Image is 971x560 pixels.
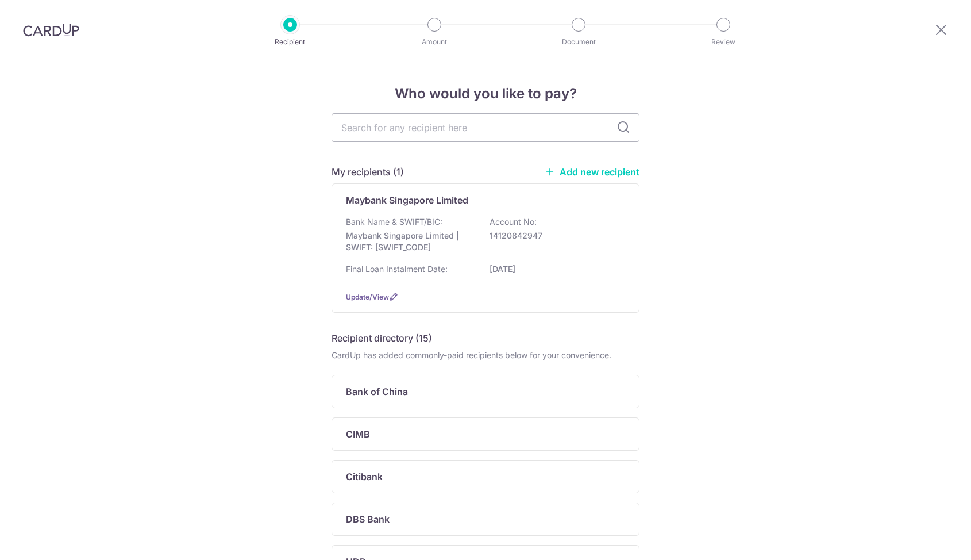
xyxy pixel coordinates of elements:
[346,230,475,253] p: Maybank Singapore Limited | SWIFT: [SWIFT_CODE]
[490,230,618,241] p: 14120842947
[681,36,766,48] p: Review
[346,293,389,301] a: Update/View
[490,263,618,275] p: [DATE]
[346,512,390,526] p: DBS Bank
[248,36,333,48] p: Recipient
[346,263,448,275] p: Final Loan Instalment Date:
[332,331,432,345] h5: Recipient directory (15)
[545,166,639,178] a: Add new recipient
[346,427,370,441] p: CIMB
[346,216,442,228] p: Bank Name & SWIFT/BIC:
[346,193,468,207] p: Maybank Singapore Limited
[23,23,79,37] img: CardUp
[392,36,477,48] p: Amount
[332,113,639,142] input: Search for any recipient here
[346,470,383,484] p: Citibank
[346,385,408,398] p: Bank of China
[490,216,537,228] p: Account No:
[332,165,404,179] h5: My recipients (1)
[536,36,621,48] p: Document
[332,350,639,361] div: CardUp has added commonly-paid recipients below for your convenience.
[332,83,639,104] h4: Who would you like to pay?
